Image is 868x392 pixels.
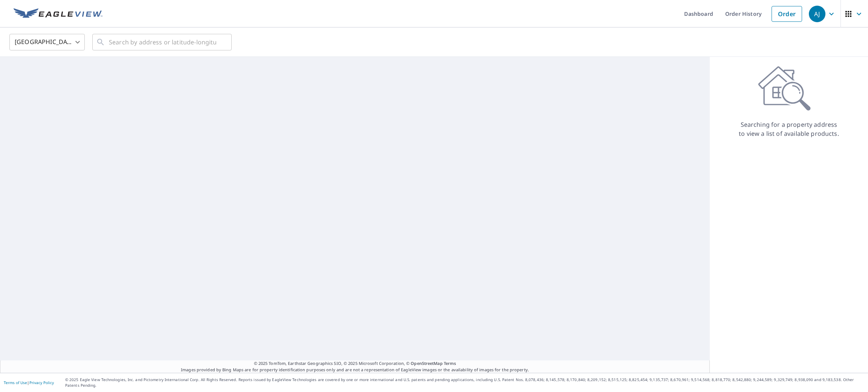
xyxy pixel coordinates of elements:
[411,360,442,366] a: OpenStreetMap
[738,120,839,138] p: Searching for a property address to view a list of available products.
[254,360,456,367] span: © 2025 TomTom, Earthstar Geographics SIO, © 2025 Microsoft Corporation, ©
[14,8,102,20] img: EV Logo
[772,6,802,22] a: Order
[4,380,54,385] p: |
[809,6,825,22] div: AJ
[65,377,864,388] p: © 2025 Eagle View Technologies, Inc. and Pictometry International Corp. All Rights Reserved. Repo...
[29,380,54,385] a: Privacy Policy
[444,360,456,366] a: Terms
[4,380,27,385] a: Terms of Use
[109,32,216,53] input: Search by address or latitude-longitude
[9,32,85,53] div: [GEOGRAPHIC_DATA]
